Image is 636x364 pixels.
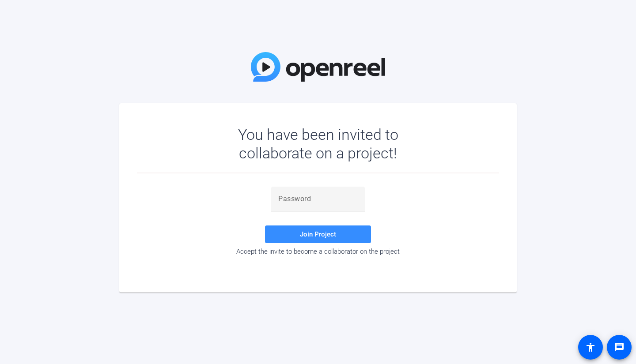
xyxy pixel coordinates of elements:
[278,194,358,204] input: Password
[300,230,336,238] span: Join Project
[585,342,596,353] mat-icon: accessibility
[265,225,371,243] button: Join Project
[251,52,385,82] img: OpenReel Logo
[212,125,424,162] div: You have been invited to collaborate on a project!
[137,248,499,255] div: Accept the invite to become a collaborator on the project
[614,342,625,353] mat-icon: message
